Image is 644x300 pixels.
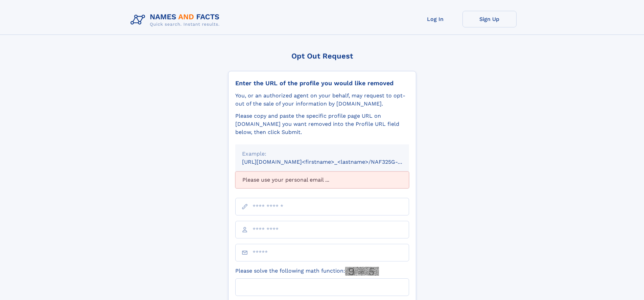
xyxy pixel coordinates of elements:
a: Log In [408,11,462,27]
div: Opt Out Request [228,52,416,60]
div: You, or an authorized agent on your behalf, may request to opt-out of the sale of your informatio... [235,92,409,108]
small: [URL][DOMAIN_NAME]<firstname>_<lastname>/NAF325G-xxxxxxxx [242,159,422,165]
a: Sign Up [462,11,517,27]
img: Logo Names and Facts [128,11,225,29]
div: Enter the URL of the profile you would like removed [235,79,409,87]
div: Please use your personal email ... [235,171,409,188]
div: Example: [242,150,402,158]
label: Please solve the following math function: [235,267,379,276]
div: Please copy and paste the specific profile page URL on [DOMAIN_NAME] you want removed into the Pr... [235,112,409,136]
